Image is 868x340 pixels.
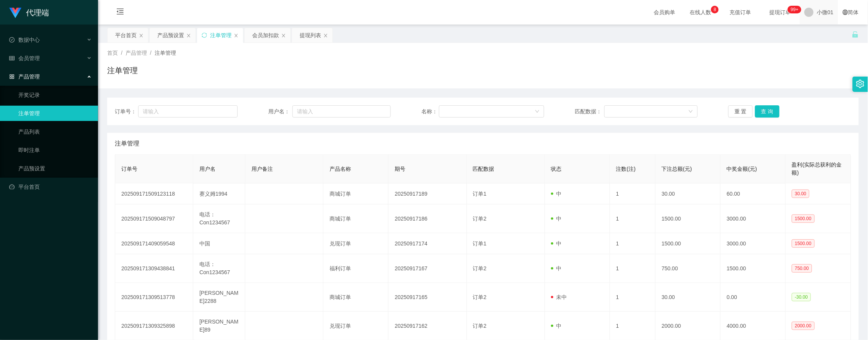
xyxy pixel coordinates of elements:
td: 30.00 [656,283,721,312]
td: 0.00 [721,283,786,312]
span: 订单2 [473,216,487,222]
span: 订单号： [115,108,138,116]
font: 会员管理 [18,55,40,61]
span: 注单管理 [115,139,139,148]
i: 图标： 向下 [689,109,693,114]
a: 产品预设置 [18,161,92,176]
td: 20250917165 [388,283,467,312]
a: 代理端 [9,9,49,15]
span: 匹配数据 [473,166,494,172]
div: 提现列表 [300,28,321,42]
td: 中国 [193,233,245,254]
i: 图标： 关闭 [186,33,191,38]
font: 充值订单 [729,9,751,15]
td: 1 [610,283,656,312]
span: 订单2 [473,265,487,271]
span: 名称： [422,108,439,116]
button: 重 置 [728,105,753,118]
span: 盈利(实际总获利的金额) [792,162,842,176]
span: 订单号 [121,166,137,172]
input: 请输入 [138,105,238,118]
span: 2000.00 [792,322,814,330]
i: 图标: sync [202,33,207,38]
i: 图标： 关闭 [323,33,328,38]
span: 30.00 [792,190,809,198]
span: 期号 [395,166,405,172]
span: 订单1 [473,240,487,247]
a: 即时注单 [18,142,92,158]
span: 首页 [107,50,118,56]
span: 注数(注) [616,166,636,172]
div: 平台首页 [115,28,137,42]
input: 请输入 [292,105,391,118]
font: 中 [556,323,562,329]
sup: 8 [711,6,719,13]
i: 图标： 向下 [535,109,540,114]
p: 8 [714,6,716,13]
font: 提现订单 [769,9,791,15]
td: 1500.00 [721,254,786,283]
div: 注单管理 [210,28,232,42]
a: 注单管理 [18,106,92,121]
i: 图标： 设置 [856,80,865,88]
font: 中 [556,240,562,247]
sup: 1217 [788,6,801,13]
span: / [121,50,122,56]
span: 下注总额(元) [662,166,692,172]
td: 202509171309513778 [115,283,193,312]
i: 图标： 关闭 [234,33,238,38]
td: 1 [610,204,656,233]
td: 商城订单 [323,283,388,312]
td: 20250917174 [388,233,467,254]
i: 图标： 解锁 [852,31,859,38]
h1: 代理端 [26,0,49,25]
span: -30.00 [792,293,811,301]
h1: 注单管理 [107,65,138,76]
font: 产品管理 [18,74,40,80]
font: 中 [556,265,562,271]
td: 1500.00 [656,233,721,254]
span: 用户名 [199,166,215,172]
td: 202509171409059548 [115,233,193,254]
i: 图标： 关闭 [281,33,286,38]
i: 图标： global [843,10,848,15]
font: 中 [556,191,562,197]
i: 图标： menu-fold [107,0,133,25]
td: 20250917186 [388,204,467,233]
span: 订单2 [473,323,487,329]
td: 202509171509123118 [115,183,193,204]
span: 产品管理 [126,50,147,56]
td: 202509171509048797 [115,204,193,233]
span: / [150,50,152,56]
img: logo.9652507e.png [9,8,21,18]
td: 1 [610,254,656,283]
td: 30.00 [656,183,721,204]
font: 数据中心 [18,37,40,43]
span: 中奖金额(元) [727,166,757,172]
div: 产品预设置 [157,28,184,42]
i: 图标： 关闭 [139,33,144,38]
td: 赛义姆1994 [193,183,245,204]
span: 1500.00 [792,239,814,248]
span: 注单管理 [155,50,176,56]
td: 商城订单 [323,183,388,204]
td: 1500.00 [656,204,721,233]
td: 20250917189 [388,183,467,204]
button: 查 询 [755,105,780,118]
span: 用户备注 [251,166,273,172]
td: 750.00 [656,254,721,283]
i: 图标： check-circle-o [9,37,15,42]
td: 兑现订单 [323,233,388,254]
td: [PERSON_NAME]2288 [193,283,245,312]
font: 在线人数 [690,9,711,15]
td: 3000.00 [721,204,786,233]
a: 图标： 仪表板平台首页 [9,179,92,195]
span: 用户名： [268,108,292,116]
span: 订单1 [473,191,487,197]
td: 20250917167 [388,254,467,283]
span: 订单2 [473,294,487,300]
td: 3000.00 [721,233,786,254]
font: 简体 [848,9,859,15]
td: 商城订单 [323,204,388,233]
span: 产品名称 [330,166,351,172]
